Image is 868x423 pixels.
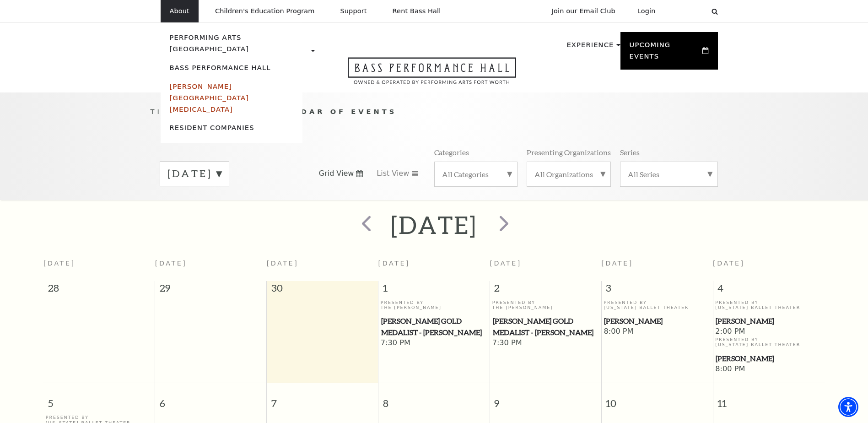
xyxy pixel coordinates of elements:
span: 29 [155,281,266,299]
span: 7:30 PM [492,338,599,348]
p: Rent Bass Hall [393,7,441,15]
p: Children's Education Program [215,7,315,15]
label: All Categories [442,169,510,179]
p: / [151,106,718,118]
p: Support [340,7,367,15]
span: 3 [602,281,713,299]
span: [PERSON_NAME] Gold Medalist - [PERSON_NAME] [381,315,487,338]
p: Experience [566,39,614,56]
a: Cliburn Gold Medalist - Aristo Sham [492,315,599,338]
span: 2:00 PM [715,327,822,337]
div: Accessibility Menu [838,397,858,417]
span: [PERSON_NAME] [604,315,710,327]
p: Presented By [US_STATE] Ballet Theater [715,300,822,310]
a: [PERSON_NAME][GEOGRAPHIC_DATA][MEDICAL_DATA] [170,82,249,113]
span: [DATE] [155,260,187,267]
select: Select: [670,7,703,16]
span: 7:30 PM [381,338,487,348]
p: Series [620,147,640,157]
span: [DATE] [267,260,299,267]
a: Open this option [315,57,549,92]
a: Cliburn Gold Medalist - Aristo Sham [381,315,487,338]
label: [DATE] [167,167,221,181]
p: Presented By [US_STATE] Ballet Theater [715,337,822,347]
p: About [170,7,189,15]
a: Peter Pan [715,353,822,364]
p: Presented By The [PERSON_NAME] [381,300,487,310]
p: Categories [434,147,469,157]
button: prev [349,209,382,241]
a: Performing Arts [GEOGRAPHIC_DATA] [170,33,249,53]
span: [PERSON_NAME] [716,315,822,327]
button: next [486,209,519,241]
span: 8 [378,383,490,415]
span: [DATE] [43,260,75,267]
span: 9 [490,383,601,415]
span: [PERSON_NAME] [716,353,822,364]
a: Bass Performance Hall [170,64,271,71]
span: [DATE] [378,260,410,267]
span: [DATE] [713,260,745,267]
span: 1 [378,281,490,299]
label: All Series [628,169,710,179]
span: Calendar of Events [263,108,397,115]
a: Resident Companies [170,124,254,131]
p: Upcoming Events [630,39,701,67]
span: [DATE] [601,260,633,267]
span: 6 [155,383,266,415]
a: Peter Pan [715,315,822,327]
span: 10 [602,383,713,415]
span: 7 [267,383,378,415]
p: Presented By The [PERSON_NAME] [492,300,599,310]
span: 11 [713,383,825,415]
label: All Organizations [534,169,603,179]
span: 4 [713,281,825,299]
h2: [DATE] [391,210,477,239]
p: Presented By [US_STATE] Ballet Theater [604,300,710,310]
p: Presenting Organizations [527,147,611,157]
span: [DATE] [490,260,522,267]
span: 30 [267,281,378,299]
span: Grid View [319,168,354,179]
span: 5 [43,383,155,415]
span: 8:00 PM [604,327,710,337]
span: [PERSON_NAME] Gold Medalist - [PERSON_NAME] [493,315,598,338]
span: 8:00 PM [715,364,822,374]
span: List View [377,168,409,179]
a: Peter Pan [604,315,710,327]
span: 28 [43,281,155,299]
span: 2 [490,281,601,299]
span: Tickets & Events [151,108,258,115]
